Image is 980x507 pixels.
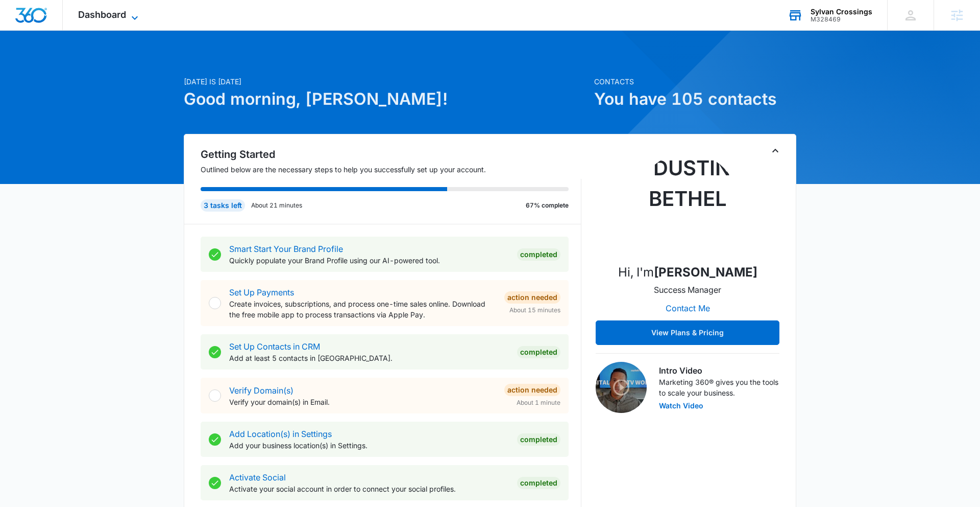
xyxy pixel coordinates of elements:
[596,320,779,345] button: View Plans & Pricing
[811,8,872,16] div: account name
[229,255,509,266] p: Quickly populate your Brand Profile using our AI-powered tool.
[251,201,302,210] p: About 21 minutes
[504,384,560,396] div: Action Needed
[655,296,720,320] button: Contact Me
[201,199,245,212] div: 3 tasks left
[769,145,781,157] button: Toggle Collapse
[594,87,796,111] h1: You have 105 contacts
[229,353,509,363] p: Add at least 5 contacts in [GEOGRAPHIC_DATA].
[596,362,647,413] img: Intro Video
[811,16,872,23] div: account id
[229,298,496,320] p: Create invoices, subscriptions, and process one-time sales online. Download the free mobile app t...
[201,164,581,175] p: Outlined below are the necessary steps to help you successfully set up your account.
[526,201,569,210] p: 67% complete
[654,265,757,280] strong: [PERSON_NAME]
[659,402,703,409] button: Watch Video
[184,76,588,87] p: [DATE] is [DATE]
[517,248,560,261] div: Completed
[517,398,560,407] span: About 1 minute
[229,472,286,482] a: Activate Social
[636,153,739,255] img: Dustin Bethel
[618,263,757,282] p: Hi, I'm
[229,483,509,494] p: Activate your social account in order to connect your social profiles.
[229,341,320,352] a: Set Up Contacts in CRM
[504,291,560,304] div: Action Needed
[509,306,560,315] span: About 15 minutes
[229,287,294,297] a: Set Up Payments
[594,76,796,87] p: Contacts
[229,385,293,396] a: Verify Domain(s)
[517,346,560,358] div: Completed
[229,429,332,439] a: Add Location(s) in Settings
[517,477,560,489] div: Completed
[229,397,496,407] p: Verify your domain(s) in Email.
[201,147,581,162] h2: Getting Started
[654,284,721,296] p: Success Manager
[517,433,560,446] div: Completed
[229,244,343,254] a: Smart Start Your Brand Profile
[229,440,509,451] p: Add your business location(s) in Settings.
[78,9,126,20] span: Dashboard
[659,377,779,398] p: Marketing 360® gives you the tools to scale your business.
[659,364,779,377] h3: Intro Video
[184,87,588,111] h1: Good morning, [PERSON_NAME]!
